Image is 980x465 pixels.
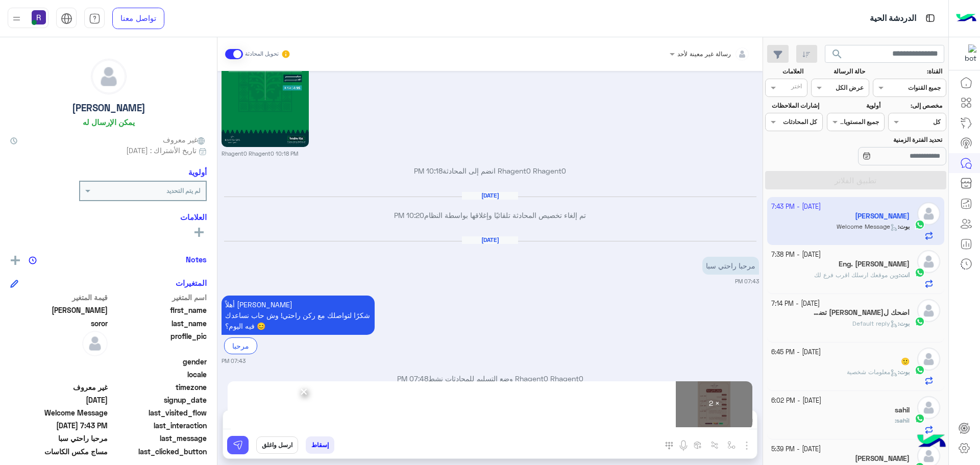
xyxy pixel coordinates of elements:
[110,433,207,444] span: last_message
[828,135,942,144] label: تحديد الفترة الزمنية
[222,373,759,384] p: Rhagent0 Rhagent0 وضع التسليم للمحادثات نشط
[222,210,759,221] p: تم إلغاء تخصيص المحادثة تلقائيًا وإغلاقها بواسطة النظام
[10,420,108,431] span: 2025-09-29T16:43:57.629Z
[690,436,706,453] button: create order
[852,320,898,327] span: Default reply
[10,318,108,329] span: soror
[112,8,164,29] a: تواصل معنا
[110,446,207,457] span: last_clicked_button
[10,446,108,457] span: مساج مكس الكاسات
[110,369,207,380] span: locale
[828,101,880,110] label: أولوية
[771,445,821,454] small: [DATE] - 5:39 PM
[10,433,108,444] span: مرحبا راحتي سبا
[694,441,702,449] img: create order
[110,356,207,367] span: gender
[870,12,916,26] p: الدردشة الحية
[110,305,207,315] span: first_name
[895,417,910,424] b: :
[813,308,910,317] h5: اضحك لدنيا تضحكبك
[899,271,910,279] b: :
[917,250,940,273] img: defaultAdmin.png
[917,348,940,371] img: defaultAdmin.png
[10,395,108,405] span: 2025-09-21T19:15:21.742Z
[915,267,925,278] img: WhatsApp
[222,357,246,365] small: 07:43 PM
[899,320,910,327] span: بوت
[126,145,197,156] span: تاريخ الأشتراك : [DATE]
[222,165,759,176] p: Rhagent0 Rhagent0 انضم إلى المحادثة
[110,395,207,405] span: signup_date
[924,12,937,25] img: tab
[915,413,925,424] img: WhatsApp
[791,82,803,93] div: اختر
[10,292,108,303] span: قيمة المتغير
[890,101,942,110] label: مخصص إلى:
[710,441,719,449] img: Trigger scenario
[10,407,108,418] span: Welcome Message
[735,277,759,285] small: 07:43 PM
[917,396,940,419] img: defaultAdmin.png
[676,381,752,427] div: × 2
[723,436,740,453] button: select flow
[874,67,943,76] label: القناة:
[915,365,925,375] img: WhatsApp
[233,440,243,450] img: send message
[91,59,126,94] img: defaultAdmin.png
[900,271,910,279] span: انت
[706,436,723,453] button: Trigger scenario
[61,13,72,25] img: tab
[10,356,108,367] span: null
[702,257,759,275] p: 29/9/2025, 7:43 PM
[163,134,207,145] span: غير معروف
[10,212,207,222] h6: العلامات
[915,316,925,327] img: WhatsApp
[222,23,309,147] img: 2KfZhNmK2YjZhSDYp9mE2YjYt9mG2YotMDMuanBn.jpg
[839,260,910,268] h5: Eng. Abdulaziz
[766,67,803,76] label: العلامات
[394,211,424,219] span: 10:20 PM
[956,8,976,29] img: Logo
[462,236,518,243] h6: [DATE]
[462,192,518,199] h6: [DATE]
[831,48,843,60] span: search
[677,439,690,452] img: send voice note
[958,44,976,63] img: 322853014244696
[32,10,46,25] img: userImage
[855,454,910,463] h5: Abdelrhman Mahmoud
[397,374,428,383] span: 07:48 PM
[814,271,899,279] span: وين موقعك ارسلك اقرب فرع لك
[901,357,910,366] h5: 🙂
[766,101,819,110] label: إشارات الملاحظات
[110,331,207,354] span: profile_pic
[765,171,946,189] button: تطبيق الفلاتر
[110,318,207,329] span: last_name
[813,67,865,76] label: حالة الرسالة
[84,8,105,29] a: tab
[82,331,108,356] img: defaultAdmin.png
[727,441,736,449] img: select flow
[89,13,101,25] img: tab
[895,406,910,414] h5: sahil
[898,368,910,376] b: :
[29,256,37,264] img: notes
[11,256,20,265] img: add
[110,407,207,418] span: last_visited_flow
[771,396,821,406] small: [DATE] - 6:02 PM
[188,167,207,177] h6: أولوية
[414,166,443,175] span: 10:18 PM
[10,382,108,393] span: غير معروف
[771,299,820,309] small: [DATE] - 7:14 PM
[899,368,910,376] span: بوت
[72,102,145,114] h5: [PERSON_NAME]
[914,424,949,460] img: hulul-logo.png
[825,45,850,67] button: search
[256,436,298,454] button: ارسل واغلق
[10,12,23,25] img: profile
[186,255,207,264] h6: Notes
[110,292,207,303] span: اسم المتغير
[10,305,108,315] span: mohamed
[847,368,898,376] span: معلومات شخصية
[771,250,821,260] small: [DATE] - 7:38 PM
[83,117,135,127] h6: يمكن الإرسال له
